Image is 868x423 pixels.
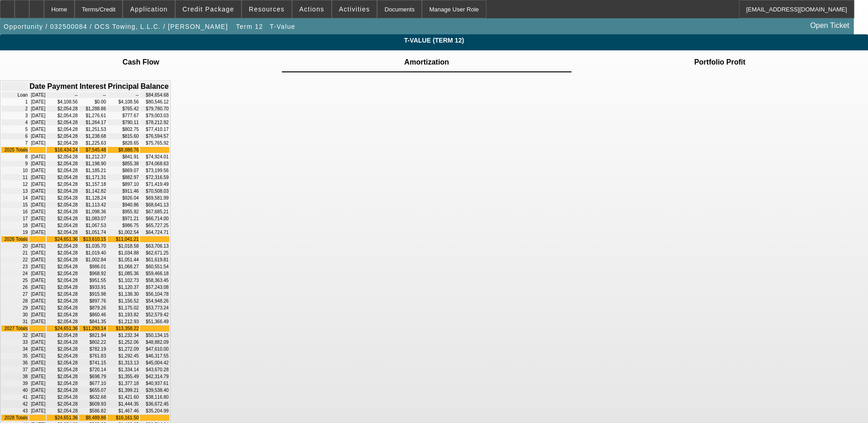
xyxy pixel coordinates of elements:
[79,264,107,270] td: $986.01
[29,161,46,167] td: [DATE]
[47,126,78,132] td: $2,054.28
[79,236,107,242] td: $13,610.15
[79,332,107,338] td: $821.94
[79,113,107,119] td: $1,276.61
[47,250,78,256] td: $2,054.28
[807,18,853,33] a: Open Ticket
[108,284,140,290] td: $1,120.37
[29,257,46,263] td: [DATE]
[1,195,28,201] td: 14
[29,229,46,235] td: [DATE]
[79,298,107,304] td: $897.76
[79,257,107,263] td: $1,002.84
[29,106,46,112] td: [DATE]
[140,119,169,125] td: $78,212.92
[79,284,107,290] td: $933.91
[79,291,107,297] td: $915.98
[47,291,78,297] td: $2,054.28
[7,37,861,44] span: T-Value (Term 12)
[140,401,169,407] td: $36,672.45
[1,312,28,318] td: 30
[108,181,140,187] td: $897.10
[234,18,265,35] button: Term 12
[29,133,46,139] td: [DATE]
[140,387,169,393] td: $39,538.40
[29,154,46,160] td: [DATE]
[108,264,140,270] td: $1,068.27
[1,243,28,249] td: 20
[108,374,140,380] td: $1,355.49
[140,168,169,174] td: $73,199.56
[140,174,169,180] td: $72,316.59
[108,408,140,414] td: $1,467.46
[108,174,140,180] td: $882.97
[47,360,78,366] td: $2,054.28
[79,353,107,359] td: $761.83
[299,5,324,13] span: Actions
[79,319,107,325] td: $841.35
[29,202,46,208] td: [DATE]
[79,99,107,105] td: $0.00
[47,195,78,201] td: $2,054.28
[108,291,140,297] td: $1,138.30
[29,99,46,105] td: [DATE]
[47,277,78,283] td: $2,054.28
[29,387,46,393] td: [DATE]
[140,181,169,187] td: $71,419.49
[140,284,169,290] td: $57,243.08
[29,188,46,194] td: [DATE]
[47,408,78,414] td: $2,054.28
[47,264,78,270] td: $2,054.28
[140,264,169,270] td: $60,551.54
[1,394,28,400] td: 41
[47,243,78,249] td: $2,054.28
[79,82,107,91] th: Interest
[79,339,107,345] td: $802.22
[140,222,169,228] td: $65,727.25
[108,305,140,311] td: $1,175.02
[79,305,107,311] td: $879.26
[176,0,241,18] button: Credit Package
[1,188,28,194] td: 13
[140,188,169,194] td: $70,508.03
[29,92,46,98] td: [DATE]
[79,126,107,132] td: $1,251.53
[29,271,46,277] td: [DATE]
[1,367,28,373] td: 37
[122,58,160,66] td: Cash Flow
[140,82,169,91] th: Balance
[47,353,78,359] td: $2,054.28
[1,380,28,386] td: 39
[140,126,169,132] td: $77,410.17
[404,58,450,66] td: Amortization
[79,140,107,146] td: $1,225.63
[1,360,28,366] td: 36
[47,284,78,290] td: $2,054.28
[47,374,78,380] td: $2,054.28
[270,23,296,30] span: T-Value
[140,360,169,366] td: $45,004.42
[140,99,169,105] td: $80,546.12
[140,319,169,325] td: $51,366.49
[47,380,78,386] td: $2,054.28
[79,325,107,331] td: $11,293.14
[1,319,28,325] td: 31
[79,374,107,380] td: $698.79
[1,119,28,125] td: 4
[29,380,46,386] td: [DATE]
[29,140,46,146] td: [DATE]
[47,92,78,98] td: --
[29,264,46,270] td: [DATE]
[29,195,46,201] td: [DATE]
[47,367,78,373] td: $2,054.28
[140,394,169,400] td: $38,116.80
[79,133,107,139] td: $1,238.68
[1,222,28,228] td: 18
[79,250,107,256] td: $1,019.40
[108,325,140,331] td: $13,358.22
[1,264,28,270] td: 23
[29,367,46,373] td: [DATE]
[29,360,46,366] td: [DATE]
[1,305,28,311] td: 29
[1,216,28,222] td: 17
